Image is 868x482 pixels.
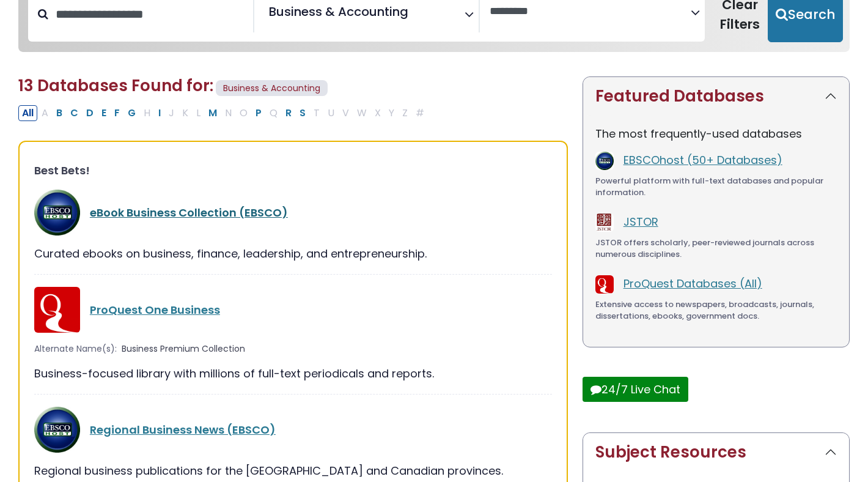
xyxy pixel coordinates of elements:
[18,105,37,121] button: All
[216,80,328,97] span: Business & Accounting
[111,105,123,121] button: Filter Results F
[252,105,265,121] button: Filter Results P
[583,377,688,402] button: 24/7 Live Chat
[595,237,837,261] div: JSTOR offers scholarly, peer-reviewed journals across numerous disciplines.
[595,125,837,142] p: The most frequently-used databases
[155,105,164,121] button: Filter Results I
[205,105,221,121] button: Filter Results M
[282,105,295,121] button: Filter Results R
[411,9,419,22] textarea: Search
[48,2,253,27] input: Search database by title or keyword
[34,462,552,479] div: Regional business publications for the [GEOGRAPHIC_DATA] and Canadian provinces.
[98,105,110,121] button: Filter Results E
[595,175,837,199] div: Powerful platform with full-text databases and popular information.
[269,2,408,21] span: Business & Accounting
[90,302,220,317] a: ProQuest One Business
[18,75,213,97] span: 13 Databases Found for:
[34,164,552,177] h3: Best Bets!
[490,6,690,18] textarea: Search
[122,343,245,355] span: Business Premium Collection
[34,365,552,382] div: Business-focused library with millions of full-text periodicals and reports.
[623,152,782,168] a: EBSCOhost (50+ Databases)
[623,214,658,229] a: JSTOR
[67,105,82,121] button: Filter Results C
[264,2,408,21] li: Business & Accounting
[83,105,97,121] button: Filter Results D
[90,205,288,220] a: eBook Business Collection (EBSCO)
[583,433,849,472] button: Subject Resources
[53,105,66,121] button: Filter Results B
[34,245,552,262] div: Curated ebooks on business, finance, leadership, and entrepreneurship.
[124,105,139,121] button: Filter Results G
[296,105,309,121] button: Filter Results S
[583,77,849,116] button: Featured Databases
[18,105,429,120] div: Alpha-list to filter by first letter of database name
[90,422,276,437] a: Regional Business News (EBSCO)
[595,298,837,322] div: Extensive access to newspapers, broadcasts, journals, dissertations, ebooks, government docs.
[34,343,117,355] span: Alternate Name(s):
[623,276,762,291] a: ProQuest Databases (All)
